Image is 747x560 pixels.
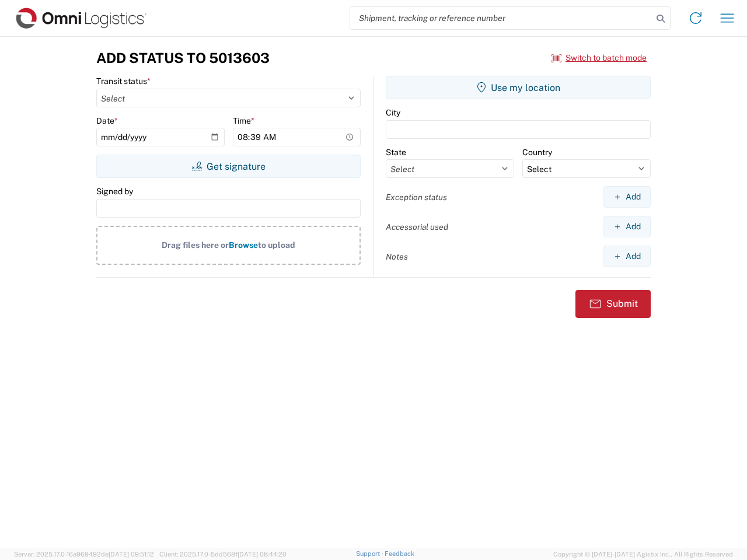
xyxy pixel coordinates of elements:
[603,246,651,267] button: Add
[14,551,154,558] span: Server: 2025.17.0-16a969492de
[159,551,287,558] span: Client: 2025.17.0-5dd568f
[575,290,651,318] button: Submit
[385,550,414,557] a: Feedback
[229,240,258,250] span: Browse
[386,76,651,99] button: Use my location
[356,550,385,557] a: Support
[233,116,254,126] label: Time
[386,192,447,202] label: Exception status
[238,551,287,558] span: [DATE] 08:44:20
[109,551,154,558] span: [DATE] 09:51:12
[522,147,552,157] label: Country
[603,186,651,208] button: Add
[386,222,448,232] label: Accessorial used
[96,155,361,178] button: Get signature
[258,240,295,250] span: to upload
[553,549,733,559] span: Copyright © [DATE]-[DATE] Agistix Inc., All Rights Reserved
[96,50,270,66] h3: Add Status to 5013603
[551,48,647,68] button: Switch to batch mode
[350,7,652,29] input: Shipment, tracking or reference number
[603,216,651,237] button: Add
[96,116,118,126] label: Date
[386,107,400,118] label: City
[162,240,229,250] span: Drag files here or
[386,251,408,262] label: Notes
[386,147,406,157] label: State
[96,76,151,86] label: Transit status
[96,186,133,197] label: Signed by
